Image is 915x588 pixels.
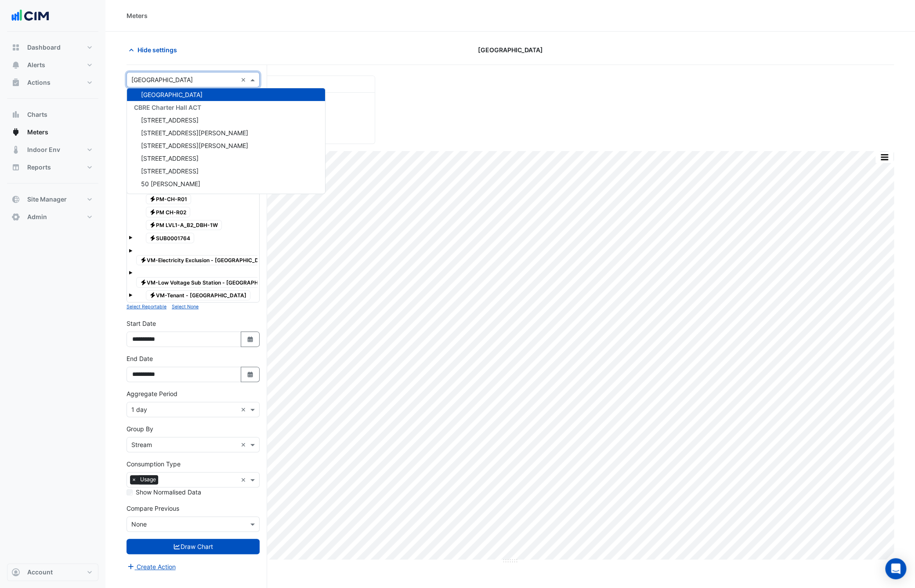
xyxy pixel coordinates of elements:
div: Meters [127,11,148,20]
fa-icon: Electricity [149,292,156,299]
small: Select None [172,304,199,310]
span: VM-Tenant - [GEOGRAPHIC_DATA] [146,290,251,301]
span: Charts [27,110,47,119]
fa-icon: Electricity [149,234,156,241]
button: Admin [7,208,98,226]
span: Clear [241,75,248,84]
label: End Date [127,354,153,363]
button: More Options [875,152,893,163]
label: Show Normalised Data [136,487,201,497]
label: Compare Previous [127,504,179,513]
span: [STREET_ADDRESS] [141,116,199,124]
button: Hide settings [127,42,183,58]
button: Actions [7,74,98,91]
button: Alerts [7,56,98,74]
span: Hide settings [137,45,177,54]
button: Account [7,563,98,581]
span: Reports [27,163,51,172]
span: Indoor Env [27,145,60,154]
span: [STREET_ADDRESS] [141,167,199,175]
span: SUB0001764 [146,233,195,243]
span: Admin [27,213,47,221]
span: [STREET_ADDRESS] [141,155,199,162]
button: Dashboard [7,39,98,56]
app-icon: Site Manager [11,195,20,204]
span: Clear [241,475,248,484]
span: Clear [241,405,248,414]
button: Site Manager [7,191,98,208]
button: Select Reportable [127,303,166,310]
span: Actions [27,78,51,87]
fa-icon: Electricity [149,196,156,202]
app-icon: Charts [11,110,20,119]
button: Reports [7,159,98,176]
fa-icon: Select Date [246,371,254,378]
span: Account [27,568,53,577]
app-icon: Indoor Env [11,145,20,154]
small: Select Reportable [127,304,166,310]
fa-icon: Electricity [149,222,156,228]
span: CBRE Charter Hall ACT [134,104,201,111]
span: Alerts [27,61,45,69]
fa-icon: Electricity [149,209,156,215]
span: [STREET_ADDRESS][PERSON_NAME] [141,142,248,149]
span: VM-Low Voltage Sub Station - [GEOGRAPHIC_DATA] [136,277,287,288]
span: PM LVL1-A_B2_DBH-1W [146,220,222,231]
span: VM-Electricity Exclusion - [GEOGRAPHIC_DATA] [136,255,275,266]
app-icon: Reports [11,163,20,172]
span: 50 [PERSON_NAME] [141,180,200,188]
fa-icon: Electricity [140,279,147,285]
span: [STREET_ADDRESS][PERSON_NAME] [141,129,248,137]
button: Charts [7,106,98,123]
span: Usage [138,475,158,484]
app-icon: Actions [11,78,20,87]
button: Indoor Env [7,141,98,159]
button: Meters [7,123,98,141]
span: Dashboard [27,43,61,52]
span: PM CH-R02 [146,207,191,217]
img: Company Logo [11,7,50,25]
label: Consumption Type [127,459,181,469]
span: [GEOGRAPHIC_DATA] [134,193,199,200]
app-icon: Alerts [11,61,20,69]
span: Clear [241,440,248,449]
button: Create Action [127,562,176,572]
span: Site Manager [27,195,67,204]
div: Options List [127,88,325,194]
fa-icon: Select Date [246,335,254,343]
button: Select None [172,303,199,310]
span: PM-CH-R01 [146,194,192,205]
span: [GEOGRAPHIC_DATA] [141,91,203,98]
div: Open Intercom Messenger [885,558,906,579]
fa-icon: Electricity [140,257,147,263]
app-icon: Meters [11,128,20,137]
label: Start Date [127,319,156,328]
label: Aggregate Period [127,389,177,398]
span: [GEOGRAPHIC_DATA] [477,45,542,54]
app-icon: Dashboard [11,43,20,52]
button: Draw Chart [127,539,260,554]
span: Meters [27,128,48,137]
label: Group By [127,424,153,433]
app-icon: Admin [11,213,20,221]
span: × [130,475,138,484]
